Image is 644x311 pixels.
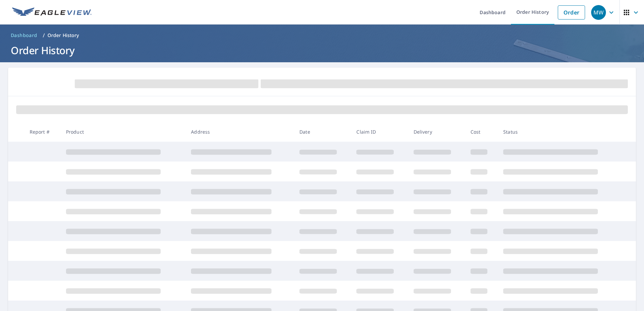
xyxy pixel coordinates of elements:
a: Order [558,5,585,20]
th: Date [294,122,351,142]
nav: breadcrumb [8,30,636,41]
li: / [43,31,45,39]
img: EV Logo [12,7,92,18]
p: Order History [47,32,79,39]
th: Report # [24,122,61,142]
div: MW [591,5,606,20]
a: Dashboard [8,30,40,41]
th: Product [61,122,186,142]
th: Address [186,122,294,142]
th: Delivery [408,122,465,142]
th: Cost [465,122,498,142]
span: Dashboard [11,32,37,39]
h1: Order History [8,43,636,57]
th: Claim ID [351,122,408,142]
th: Status [498,122,623,142]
